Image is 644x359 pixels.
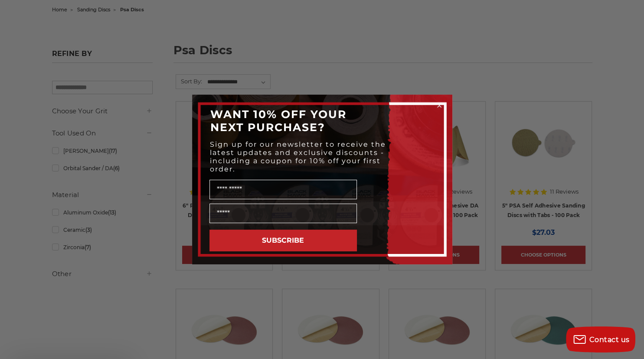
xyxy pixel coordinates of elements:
span: Contact us [589,336,630,344]
button: Close dialog [435,101,444,110]
button: SUBSCRIBE [209,230,357,251]
span: Sign up for our newsletter to receive the latest updates and exclusive discounts - including a co... [210,140,386,173]
input: Email [209,204,357,223]
span: WANT 10% OFF YOUR NEXT PURCHASE? [210,108,347,134]
button: Contact us [566,326,635,352]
